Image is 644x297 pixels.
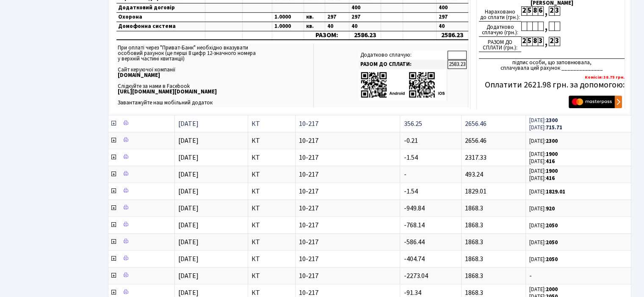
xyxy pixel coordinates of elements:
div: 2 [521,6,527,16]
span: -1.54 [404,187,417,196]
div: 2 [549,6,554,16]
td: 40 [349,22,381,31]
span: 10-217 [299,272,397,279]
div: 3 [538,37,543,46]
span: 1868.3 [465,271,483,281]
div: , [543,37,549,46]
td: 1.0000 [272,12,304,22]
div: 2 [549,37,554,46]
small: [DATE]: [529,286,558,293]
span: 1868.3 [465,204,483,213]
span: 10-217 [299,239,397,245]
span: КТ [252,205,291,212]
span: -0.21 [404,136,417,145]
span: [DATE] [178,119,199,128]
span: 10-217 [299,120,397,127]
td: 400 [436,3,468,12]
span: 10-217 [299,154,397,161]
td: РАЗОМ: [304,31,349,40]
span: [DATE] [178,136,199,145]
b: Комісія: 38.75 грн. [585,74,625,80]
td: 297 [436,12,468,22]
span: КТ [252,171,291,178]
span: КТ [252,239,291,245]
span: 493.24 [465,170,483,179]
span: КТ [252,222,291,229]
div: 5 [527,37,532,46]
span: 10-217 [299,188,397,195]
b: 1900 [546,167,558,175]
small: [DATE]: [529,117,558,124]
td: РАЗОМ ДО СПЛАТИ: [359,60,447,69]
b: 2050 [546,222,558,229]
small: [DATE]: [529,205,555,213]
div: 3 [554,37,560,46]
span: КТ [252,272,291,279]
small: [DATE]: [529,188,565,196]
small: [DATE]: [529,222,558,229]
span: 2656.46 [465,136,486,145]
span: 1868.3 [465,221,483,230]
span: - [404,170,406,179]
div: 6 [538,6,543,16]
td: Домофонна система [116,22,205,31]
b: 2300 [546,117,558,124]
span: 10-217 [299,137,397,144]
td: 2583.23 [448,60,467,69]
td: 2586.23 [436,31,468,40]
small: [DATE]: [529,137,558,145]
b: 416 [546,174,555,182]
b: 1829.01 [546,188,565,196]
td: 40 [325,22,349,31]
div: , [543,6,549,16]
td: 2586.23 [349,31,381,40]
span: 2317.33 [465,153,486,162]
span: 10-217 [299,222,397,229]
b: 715.71 [546,124,562,131]
span: 10-217 [299,171,397,178]
td: 1.0000 [272,22,304,31]
span: КТ [252,120,291,127]
td: кв. [304,12,325,22]
span: КТ [252,188,291,195]
span: 2656.46 [465,119,486,128]
span: [DATE] [178,170,199,179]
td: Охорона [116,12,205,22]
span: [DATE] [178,254,199,264]
div: [PERSON_NAME] [479,0,625,6]
span: -768.14 [404,221,424,230]
span: -2273.04 [404,271,428,281]
div: підпис особи, що заповнювала, сплачувала цей рахунок ______________ [479,58,625,71]
small: [DATE]: [529,239,558,246]
span: 10-217 [299,205,397,212]
small: [DATE]: [529,256,558,263]
span: [DATE] [178,187,199,196]
span: [DATE] [178,237,199,247]
b: 416 [546,158,555,165]
span: -404.74 [404,254,424,264]
h5: Оплатити 2621.98 грн. за допомогою: [479,80,625,90]
b: [DOMAIN_NAME] [118,71,160,79]
span: -949.84 [404,204,424,213]
span: 356.25 [404,119,422,128]
div: 2 [521,37,527,46]
b: 920 [546,205,555,213]
span: КТ [252,154,291,161]
span: КТ [252,137,291,144]
b: 2300 [546,137,558,145]
span: КТ [252,289,291,296]
span: [DATE] [178,153,199,162]
small: [DATE]: [529,167,558,175]
div: 8 [532,37,538,46]
span: -586.44 [404,237,424,247]
div: 3 [554,6,560,16]
span: КТ [252,256,291,262]
span: [DATE] [178,204,199,213]
td: Додатково сплачую: [359,51,447,60]
small: [DATE]: [529,158,555,165]
div: 8 [532,6,538,16]
small: [DATE]: [529,150,558,158]
b: 2000 [546,286,558,293]
td: 297 [325,12,349,22]
div: , [543,22,549,31]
